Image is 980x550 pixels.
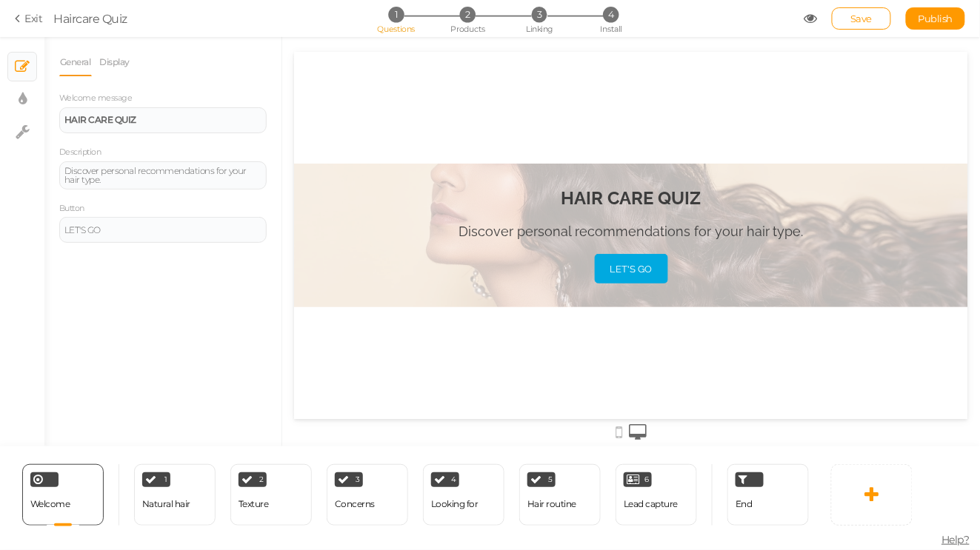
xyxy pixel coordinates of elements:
[64,114,136,125] strong: HAIR CARE QUIZ
[727,464,809,526] div: End
[576,7,645,22] li: 4 Install
[316,212,359,223] div: LET'S GO
[736,498,753,509] span: End
[230,464,312,526] div: 2 Texture
[335,499,375,509] div: Concerns
[433,7,502,22] li: 2 Products
[54,10,128,27] div: Haircare Quiz
[616,464,697,526] div: 6 Lead capture
[431,499,479,509] div: Looking for
[239,499,269,509] div: Texture
[361,7,430,22] li: 1 Questions
[134,464,216,526] div: 1 Natural hair
[423,464,504,526] div: 4 Looking for
[603,7,619,22] span: 4
[452,476,457,483] span: 4
[645,476,650,483] span: 6
[22,464,104,526] div: Welcome
[267,135,407,157] strong: HAIR CARE QUIZ
[164,172,510,187] div: Discover personal recommendations for your hair type.
[526,24,553,34] span: Linking
[99,48,131,76] a: Display
[942,533,970,546] span: Help?
[165,476,168,483] span: 1
[15,11,43,26] a: Exit
[260,476,264,483] span: 2
[450,24,485,34] span: Products
[919,13,953,24] span: Publish
[519,464,601,526] div: 5 Hair routine
[59,147,101,158] label: Description
[531,7,547,22] span: 3
[600,24,621,34] span: Install
[30,498,70,509] span: Welcome
[460,7,476,22] span: 2
[59,48,92,76] a: General
[59,204,84,214] label: Button
[527,499,576,509] div: Hair routine
[388,7,404,22] span: 1
[59,93,133,104] label: Welcome message
[377,24,415,34] span: Questions
[64,167,261,184] div: Discover personal recommendations for your hair type.
[142,499,190,509] div: Natural hair
[851,13,873,24] span: Save
[356,476,361,483] span: 3
[549,476,553,483] span: 5
[64,226,261,235] div: LET'S GO
[504,7,573,22] li: 3 Linking
[624,499,678,509] div: Lead capture
[327,464,408,526] div: 3 Concerns
[832,7,891,30] div: Save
